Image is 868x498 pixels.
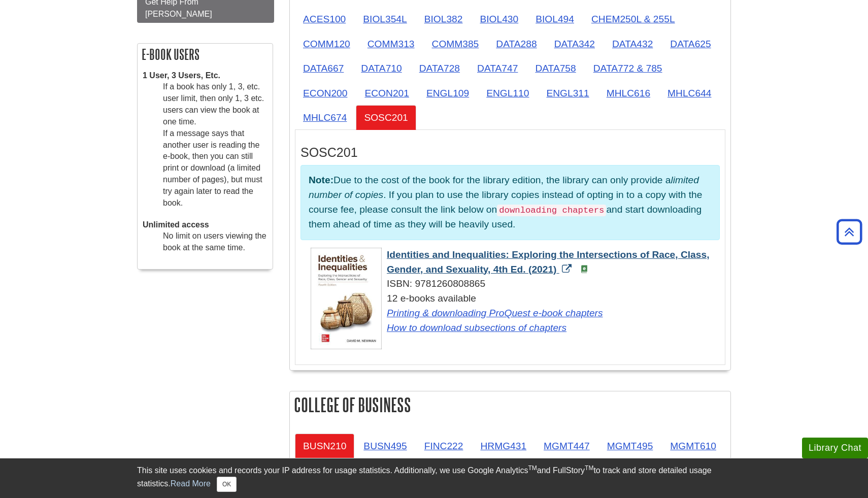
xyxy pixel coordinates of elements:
div: This site uses cookies and records your IP address for usage statistics. Additionally, we use Goo... [137,464,731,492]
p: Due to the cost of the book for the library edition, the library can only provide a . If you plan... [301,165,720,240]
div: ISBN: 9781260808865 [311,277,720,291]
img: e-Book [580,265,588,273]
a: ACES100 [295,7,354,31]
a: Link opens in new window [387,322,566,333]
a: ENGL109 [418,81,477,106]
a: DATA432 [604,31,661,56]
a: DATA772 & 785 [585,56,671,81]
a: DATA758 [527,56,584,81]
a: MGMT447 [536,434,598,458]
a: BUSN210 [295,434,354,458]
a: BUSN495 [355,434,415,458]
a: BIOL382 [416,7,471,31]
a: MGMT610 [662,434,724,458]
a: COMM120 [295,31,358,56]
h3: SOSC201 [301,145,720,160]
h2: E-book Users [138,44,273,65]
button: Library Chat [802,438,868,458]
a: CHEM250L & 255L [583,7,683,31]
h2: College of Business [290,391,730,418]
a: COMM313 [359,31,423,56]
code: downloading chapters [497,205,606,216]
a: ECON201 [356,81,417,106]
a: DATA342 [546,31,603,56]
a: DATA625 [662,31,719,56]
a: DATA288 [488,31,545,56]
strong: Note: [309,175,333,185]
a: DATA710 [353,56,410,81]
a: DATA747 [469,56,526,81]
a: MHLC674 [295,105,355,130]
a: MHLC616 [598,81,658,106]
a: Back to Top [833,225,865,239]
a: Link opens in new window [387,249,709,275]
button: Close [217,477,237,492]
a: MGMT495 [599,434,661,458]
sup: TM [585,464,593,472]
img: Cover Art [311,248,382,350]
a: HRMG431 [472,434,535,458]
a: ENGL311 [538,81,597,106]
sup: TM [528,464,537,472]
dt: 1 User, 3 Users, Etc. [143,70,268,82]
a: Read More [171,479,211,488]
a: COMM385 [424,31,487,56]
a: DATA728 [411,56,468,81]
a: BIOL494 [527,7,582,31]
div: 12 e-books available [311,291,720,335]
a: SOSC201 [356,105,416,130]
dd: If a book has only 1, 3, etc. user limit, then only 1, 3 etc. users can view the book at one time... [163,81,268,209]
a: ECON200 [295,81,355,106]
a: Link opens in new window [387,308,603,318]
span: Identities and Inequalities: Exploring the Intersections of Race, Class, Gender, and Sexuality, 4... [387,249,709,275]
a: DATA667 [295,56,352,81]
a: FINC222 [416,434,472,458]
dd: No limit on users viewing the book at the same time. [163,230,268,254]
a: ENGL110 [478,81,537,106]
a: MHLC644 [659,81,719,106]
a: BIOL354L [355,7,415,31]
a: BIOL430 [472,7,526,31]
em: limited number of copies [309,175,699,200]
dt: Unlimited access [143,219,268,231]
